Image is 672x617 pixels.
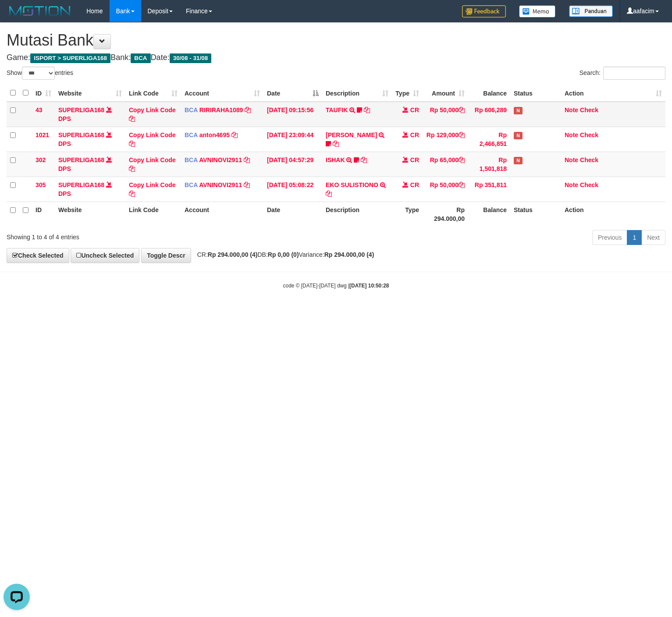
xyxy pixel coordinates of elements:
td: Rp 606,289 [468,102,510,127]
a: SUPERLIGA168 [58,131,104,138]
a: Check [580,156,598,163]
label: Search: [580,67,665,80]
a: Copy ISHAK to clipboard [361,156,367,163]
th: Balance [468,202,510,227]
td: Rp 1,501,818 [468,152,510,177]
a: [PERSON_NAME] [326,131,377,138]
th: Date [263,202,322,227]
a: AVNINOVI2911 [199,156,242,163]
span: 305 [36,181,46,188]
th: Amount: activate to sort column ascending [423,85,468,102]
td: Rp 129,000 [423,127,468,152]
span: Has Note [514,132,523,139]
th: Link Code: activate to sort column ascending [125,85,181,102]
th: Date: activate to sort column descending [263,85,322,102]
th: Balance [468,85,510,102]
th: Link Code [125,202,181,227]
th: Action: activate to sort column ascending [561,85,665,102]
th: Status [510,202,561,227]
th: ID [32,202,55,227]
a: Copy EKO SULISTIONO to clipboard [326,190,332,197]
a: TAUFIK [326,106,348,113]
a: RIRIRAHA1089 [199,106,243,113]
th: Action [561,202,665,227]
strong: Rp 294.000,00 (4) [208,251,258,258]
a: Copy Rp 50,000 to clipboard [459,181,465,188]
a: Check [580,181,598,188]
a: anton4695 [199,131,230,138]
th: Website [55,202,125,227]
a: Uncheck Selected [71,248,139,263]
th: Website: activate to sort column ascending [55,85,125,102]
th: Rp 294.000,00 [423,202,468,227]
a: Note [565,131,578,138]
select: Showentries [22,67,55,80]
a: SUPERLIGA168 [58,181,104,188]
div: Showing 1 to 4 of 4 entries [7,229,274,241]
td: [DATE] 23:09:44 [263,127,322,152]
a: 1 [627,230,642,245]
a: Copy Rp 65,000 to clipboard [459,156,465,163]
h1: Mutasi Bank [7,32,665,49]
td: DPS [55,152,125,177]
td: DPS [55,127,125,152]
td: Rp 50,000 [423,102,468,127]
a: Next [641,230,665,245]
strong: [DATE] 10:50:28 [349,283,389,289]
a: Copy Link Code [129,131,176,147]
span: CR [410,181,419,188]
td: Rp 2,466,851 [468,127,510,152]
span: BCA [185,181,198,188]
img: Button%20Memo.svg [519,5,556,18]
button: Open LiveChat chat widget [4,4,30,30]
th: Type [392,202,423,227]
strong: Rp 0,00 (0) [268,251,299,258]
a: Check [580,131,598,138]
th: Description: activate to sort column ascending [322,85,392,102]
a: EKO SULISTIONO [326,181,378,188]
span: CR [410,131,419,138]
span: BCA [131,53,150,63]
th: ID: activate to sort column ascending [32,85,55,102]
span: 1021 [36,131,49,138]
td: [DATE] 09:15:56 [263,102,322,127]
a: Check Selected [7,248,69,263]
a: Copy SRI BASUKI to clipboard [333,140,339,147]
span: BCA [185,131,198,138]
span: CR [410,106,419,113]
a: Copy Rp 129,000 to clipboard [459,131,465,138]
td: Rp 351,811 [468,177,510,202]
a: Copy Link Code [129,106,176,122]
label: Show entries [7,67,73,80]
img: MOTION_logo.png [7,4,73,18]
span: ISPORT > SUPERLIGA168 [30,53,110,63]
a: AVNINOVI2911 [199,181,242,188]
th: Account: activate to sort column ascending [181,85,263,102]
a: Copy Rp 50,000 to clipboard [459,106,465,113]
a: Copy AVNINOVI2911 to clipboard [244,156,250,163]
th: Account [181,202,263,227]
img: panduan.png [569,5,613,17]
a: Copy TAUFIK to clipboard [364,106,370,113]
a: SUPERLIGA168 [58,156,104,163]
a: Copy Link Code [129,181,176,197]
h4: Game: Bank: Date: [7,53,665,62]
a: Note [565,181,578,188]
span: 30/08 - 31/08 [170,53,212,63]
td: DPS [55,177,125,202]
a: ISHAK [326,156,345,163]
td: Rp 65,000 [423,152,468,177]
span: Has Note [514,107,523,114]
span: CR: DB: Variance: [193,251,374,258]
a: Toggle Descr [141,248,191,263]
a: Copy RIRIRAHA1089 to clipboard [245,106,251,113]
strong: Rp 294.000,00 (4) [324,251,374,258]
a: SUPERLIGA168 [58,106,104,113]
th: Description [322,202,392,227]
th: Status [510,85,561,102]
td: [DATE] 04:57:29 [263,152,322,177]
span: CR [410,156,419,163]
td: Rp 50,000 [423,177,468,202]
a: Note [565,106,578,113]
img: Feedback.jpg [462,5,506,18]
